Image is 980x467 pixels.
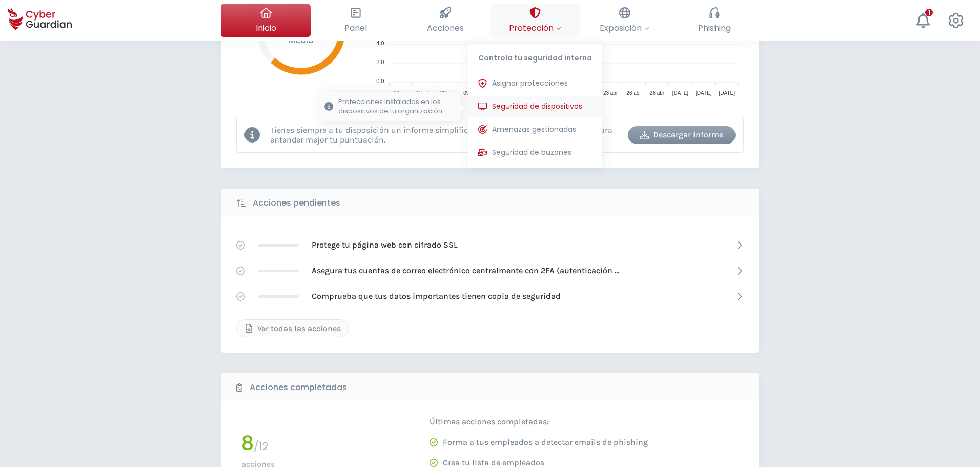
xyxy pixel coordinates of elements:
span: / 12 [254,439,269,454]
button: ProtecciónControla tu seguridad internaAsignar proteccionesSeguridad de dispositivosProtecciones ... [490,4,580,37]
div: Descargar informe [636,129,728,141]
span: Seguridad de dispositivos [492,101,582,112]
h1: 8 [241,434,254,453]
tspan: 4.0 [376,40,384,46]
span: Protección [509,22,561,34]
tspan: 09 abr [463,90,478,96]
p: Protecciones instaladas en los dispositivos de tu organización. [338,97,455,116]
button: Amenazas gestionadas [468,119,602,140]
tspan: 07 abr [417,90,432,96]
b: Acciones pendientes [253,197,340,209]
tspan: 2.0 [376,59,384,65]
button: Seguridad de buzones [468,143,602,163]
tspan: 23 abr [603,90,618,96]
button: Phishing [669,4,759,37]
b: Acciones completadas [250,381,347,394]
span: Asignar protecciones [492,78,568,89]
div: 1 [925,9,933,16]
tspan: 28 abr [650,90,665,96]
p: Últimas acciones completadas: [430,417,711,427]
button: Inicio [221,4,311,37]
p: Asegura tus cuentas de correo electrónico centralmente con 2FA (autenticación de doble factor) [312,265,619,276]
tspan: [DATE] [696,90,712,96]
p: Tienes siempre a tu disposición un informe simplificado del nivel de tu ciberseguridad para enten... [270,125,620,145]
span: Inicio [256,22,276,34]
button: Panel [311,4,400,37]
span: Panel [344,22,367,34]
button: Exposición [580,4,669,37]
span: Exposición [600,22,649,34]
p: Controla tu seguridad interna [468,44,602,68]
button: Acciones [400,4,490,37]
tspan: 0.0 [376,78,384,84]
p: Comprueba que tus datos importantes tienen copia de seguridad [312,291,561,302]
tspan: 26 abr [626,90,641,96]
button: Asignar protecciones [468,73,602,94]
p: Forma a tus empleados a detectar emails de phishing [443,437,648,448]
tspan: 06 abr [394,90,409,96]
tspan: 08 abr [440,90,455,96]
tspan: [DATE] [672,90,689,96]
button: Ver todas las acciones [236,319,349,337]
button: Seguridad de dispositivosProtecciones instaladas en los dispositivos de tu organización. [468,96,602,117]
span: Phishing [698,22,731,34]
span: Acciones [427,22,464,34]
span: Amenazas gestionadas [492,124,576,135]
button: Descargar informe [628,126,736,144]
div: Ver todas las acciones [244,322,341,335]
tspan: [DATE] [719,90,736,96]
span: Seguridad de buzones [492,147,571,158]
p: Protege tu página web con cifrado SSL [312,239,458,251]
